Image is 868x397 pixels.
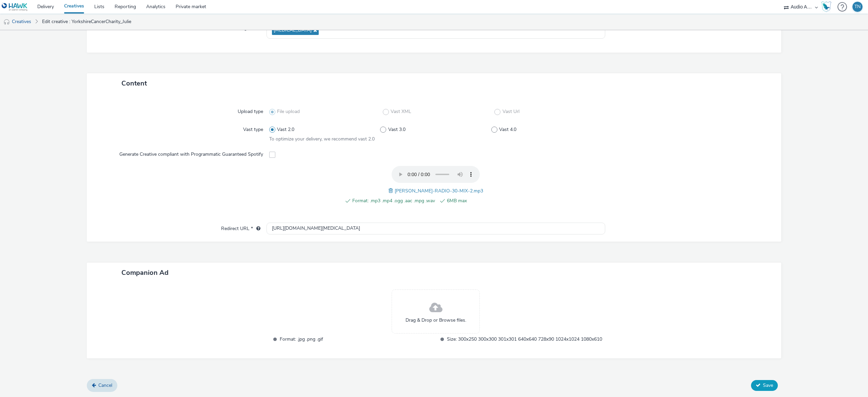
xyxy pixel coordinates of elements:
span: Vast 4.0 [499,126,516,133]
a: Hawk Academy [821,1,834,12]
img: undefined Logo [2,3,28,11]
span: Companion Ad [121,268,169,277]
span: To optimize your delivery, we recommend vast 2.0 [269,136,375,142]
span: File upload [277,108,300,115]
button: Save [751,380,778,391]
span: [MEDICAL_DATA] [274,27,312,33]
input: url... [267,223,605,234]
label: Redirect URL * [218,223,263,232]
span: Cancel [98,382,112,389]
a: Cancel [87,379,117,392]
span: Vast 3.0 [388,126,406,133]
label: Vast type [240,124,266,133]
label: Upload type [235,106,266,115]
span: Size: 300x250 300x300 301x301 640x640 728x90 1024x1024 1080x610 [447,335,602,343]
span: Drag & Drop or Browse files. [406,317,466,324]
img: audio [3,19,10,25]
div: TN [854,2,861,12]
span: Vast Url [502,108,519,115]
span: Save [763,382,773,389]
div: URL will be used as a validation URL with some SSPs and it will be the redirection URL of your cr... [253,225,260,232]
img: Hawk Academy [821,1,831,12]
a: Edit creative : YorkshireCancerCharity_Julie [39,14,135,30]
span: Format: .mp3 .mp4 .ogg .aac .mpg .wav [352,197,435,205]
span: Vast 2.0 [277,126,294,133]
span: 6MB max [447,197,530,205]
span: [PERSON_NAME]-RADIO-30-MIX-2.mp3 [395,188,483,194]
span: Vast XML [391,108,411,115]
label: Generate Creative compliant with Programmatic Guaranteed Spotify [117,148,266,158]
span: Format: .jpg .png .gif [280,335,435,343]
span: Content [121,79,147,88]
